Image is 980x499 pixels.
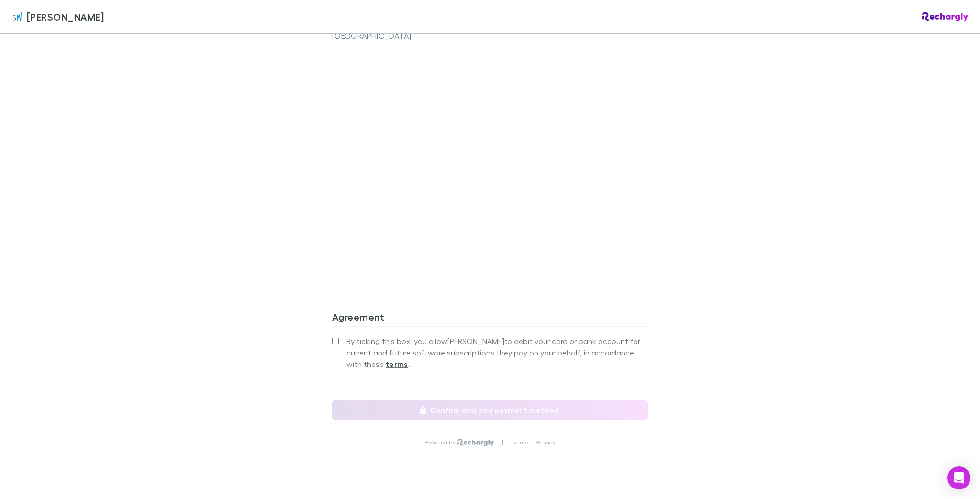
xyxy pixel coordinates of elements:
[27,10,104,24] span: [PERSON_NAME]
[502,439,503,446] p: |
[330,47,650,267] iframe: Secure address input frame
[424,439,457,446] p: Powered by
[346,335,648,370] span: By ticking this box, you allow [PERSON_NAME] to debit your card or bank account for current and f...
[332,311,648,326] h3: Agreement
[11,11,23,22] img: Sinclair Wilson's Logo
[457,439,494,446] img: Rechargly Logo
[535,439,556,446] a: Privacy
[512,439,528,446] a: Terms
[332,400,648,420] button: Confirm and add payment method
[947,466,970,489] div: Open Intercom Messenger
[386,359,408,369] strong: terms
[922,12,969,22] img: Rechargly Logo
